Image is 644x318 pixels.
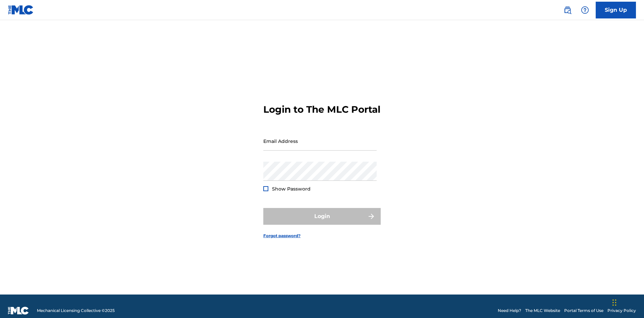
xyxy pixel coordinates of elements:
[610,286,644,318] iframe: Chat Widget
[578,3,592,17] div: Help
[607,308,636,314] a: Privacy Policy
[596,2,636,18] a: Sign Up
[563,6,572,14] img: search
[263,104,380,115] h3: Login to The MLC Portal
[581,6,589,14] img: help
[272,186,311,192] span: Show Password
[564,308,603,314] a: Portal Terms of Use
[612,293,616,313] div: Drag
[498,308,521,314] a: Need Help?
[8,307,29,315] img: logo
[37,308,115,314] span: Mechanical Licensing Collective © 2025
[561,3,574,17] a: Public Search
[525,308,560,314] a: The MLC Website
[8,5,34,15] img: MLC Logo
[263,233,301,239] a: Forgot password?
